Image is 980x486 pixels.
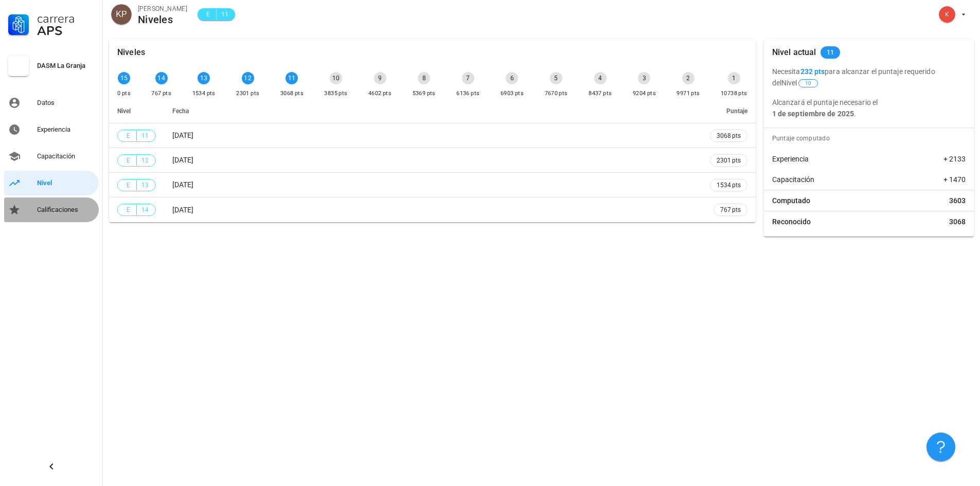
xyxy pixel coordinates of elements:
div: 11 [286,72,298,84]
span: 14 [141,205,149,215]
div: 6 [506,72,518,84]
div: 0 pts [117,88,131,99]
div: 9971 pts [676,88,700,99]
div: 767 pts [151,88,171,99]
span: 11 [141,131,149,141]
div: 3835 pts [324,88,347,99]
th: Puntaje [702,99,756,123]
span: [DATE] [172,156,193,164]
span: + 2133 [943,154,966,164]
b: 232 pts [800,67,825,76]
div: 6136 pts [456,88,479,99]
div: 4 [594,72,607,84]
a: Experiencia [4,117,99,142]
div: 13 [198,72,210,84]
span: 3603 [949,195,966,206]
div: 7670 pts [545,88,568,99]
span: 3068 [949,217,966,227]
div: 15 [118,72,130,84]
div: 6903 pts [501,88,524,99]
div: 1534 pts [192,88,216,99]
span: 12 [141,155,149,166]
a: Capacitación [4,144,99,169]
div: APS [37,25,95,37]
p: Necesita para alcanzar el puntaje requerido del [772,66,966,88]
span: [DATE] [172,206,193,214]
span: [DATE] [172,181,193,189]
div: Puntaje computado [768,128,974,149]
div: Niveles [117,39,145,66]
div: 8437 pts [589,88,612,99]
div: DASM La Granja [37,62,95,70]
div: 7 [462,72,474,84]
div: 9 [374,72,386,84]
div: Nivel [37,179,95,187]
div: Niveles [138,14,187,25]
div: Datos [37,99,95,107]
a: Calificaciones [4,197,99,222]
div: 10738 pts [721,88,747,99]
div: 9204 pts [633,88,656,99]
span: E [204,9,212,20]
th: Nivel [109,99,164,123]
span: Fecha [172,107,189,115]
span: 3068 pts [717,131,741,141]
span: Puntaje [726,107,747,115]
div: Experiencia [37,125,95,134]
span: 10 [805,80,811,87]
div: [PERSON_NAME] [138,4,187,14]
div: Carrera [37,12,95,25]
div: 8 [418,72,430,84]
div: avatar [111,4,132,25]
div: 4602 pts [368,88,391,99]
div: Calificaciones [37,206,95,214]
span: 11 [827,46,834,59]
span: Experiencia [772,154,809,164]
span: 767 pts [720,205,741,215]
span: E [124,205,132,215]
a: Nivel [4,171,99,195]
span: 11 [221,9,229,20]
span: Capacitación [772,174,814,185]
div: 2 [682,72,694,84]
div: 10 [330,72,342,84]
span: 13 [141,180,149,190]
span: Reconocido [772,217,811,227]
span: KP [116,4,127,25]
th: Fecha [164,99,702,123]
span: [DATE] [172,131,193,139]
div: 14 [155,72,168,84]
div: 12 [242,72,254,84]
b: 1 de septiembre de 2025 [772,110,854,118]
span: E [124,180,132,190]
div: Nivel actual [772,39,816,66]
span: 1534 pts [717,180,741,190]
span: Computado [772,195,810,206]
span: 2301 pts [717,155,741,166]
div: Capacitación [37,152,95,160]
div: 5369 pts [413,88,436,99]
div: 5 [550,72,562,84]
p: Alcanzará el puntaje necesario el . [772,97,966,119]
div: avatar [939,6,955,23]
div: 3 [638,72,650,84]
div: 1 [728,72,740,84]
span: E [124,155,132,166]
span: Nivel [117,107,131,115]
span: Nivel [781,79,819,87]
a: Datos [4,91,99,115]
div: 2301 pts [236,88,259,99]
span: + 1470 [943,174,966,185]
span: E [124,131,132,141]
div: 3068 pts [280,88,304,99]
